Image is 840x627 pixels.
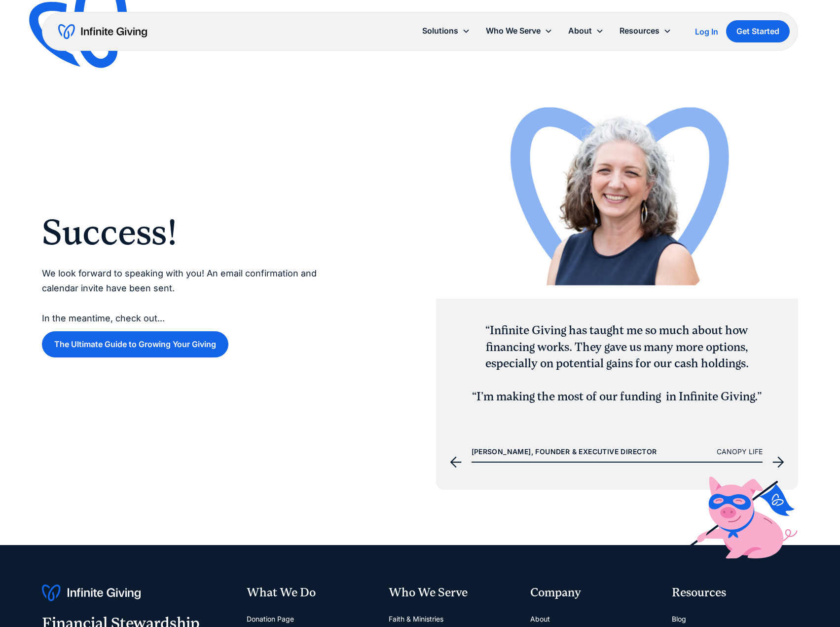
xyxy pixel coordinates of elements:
div: Resources [612,20,679,41]
div: Solutions [414,20,478,41]
h3: “Infinite Giving has taught me so much about how financing works. They gave us many more options,... [472,322,763,405]
div: previous slide [444,450,468,474]
div: About [568,24,592,38]
div: Log In [695,28,718,36]
a: The Ultimate Guide to Growing Your Giving [42,331,228,357]
div: Who We Serve [478,20,560,41]
div: Solutions [422,24,458,38]
div: CANOPY LIFE [717,446,763,458]
div: Who We Serve [389,585,514,601]
p: We look forward to speaking with you! An email confirmation and calendar invite have been sent. I... [42,266,318,326]
div: carousel [436,95,798,474]
div: What We Do [247,585,372,601]
div: About [560,20,612,41]
a: Log In [695,26,718,38]
div: Who We Serve [486,24,541,38]
div: Resources [672,585,798,601]
h2: Success! [42,211,318,254]
a: home [58,24,147,39]
a: Get Started [726,20,790,42]
div: 1 of 3 [436,95,798,458]
div: Company [530,585,656,601]
div: next slide [767,450,790,474]
div: [PERSON_NAME], Founder & Executive Director [472,446,657,458]
div: Resources [620,24,659,38]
